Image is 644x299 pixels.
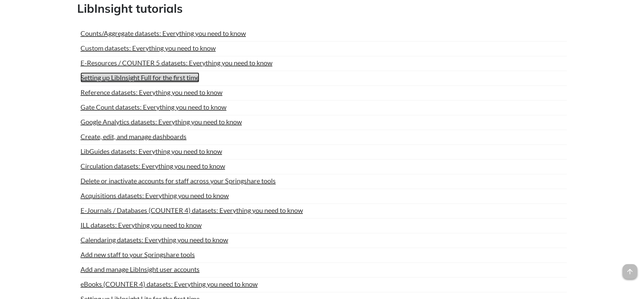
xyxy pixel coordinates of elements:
a: Circulation datasets: Everything you need to know [80,161,225,171]
a: LibGuides datasets: Everything you need to know [80,146,222,156]
a: Add new staff to your Springshare tools [80,249,195,259]
a: Google Analytics datasets: Everything you need to know [80,117,242,127]
a: Calendaring datasets: Everything you need to know [80,235,228,245]
a: Reference datasets: Everything you need to know [80,87,222,97]
a: Delete or inactivate accounts for staff across your Springshare tools [80,176,276,186]
a: Counts/Aggregate datasets: Everything you need to know [80,28,246,38]
span: arrow_upward [623,264,637,279]
a: E-Resources / COUNTER 5 datasets: Everything you need to know [80,58,272,68]
a: Acquisitions datasets: Everything you need to know [80,190,229,200]
a: Setting up LibInsight Full for the first time [80,72,199,82]
h2: LibInsight tutorials [77,0,567,17]
a: arrow_upward [623,265,637,273]
a: E-Journals / Databases (COUNTER 4) datasets: Everything you need to know [80,205,303,215]
a: eBooks (COUNTER 4) datasets: Everything you need to know [80,279,258,289]
a: ILL datasets: Everything you need to know [80,220,202,230]
a: Gate Count datasets: Everything you need to know [80,102,226,112]
a: Custom datasets: Everything you need to know [80,43,216,53]
a: Create, edit, and manage dashboards [80,131,186,141]
a: Add and manage LibInsight user accounts [80,264,200,274]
